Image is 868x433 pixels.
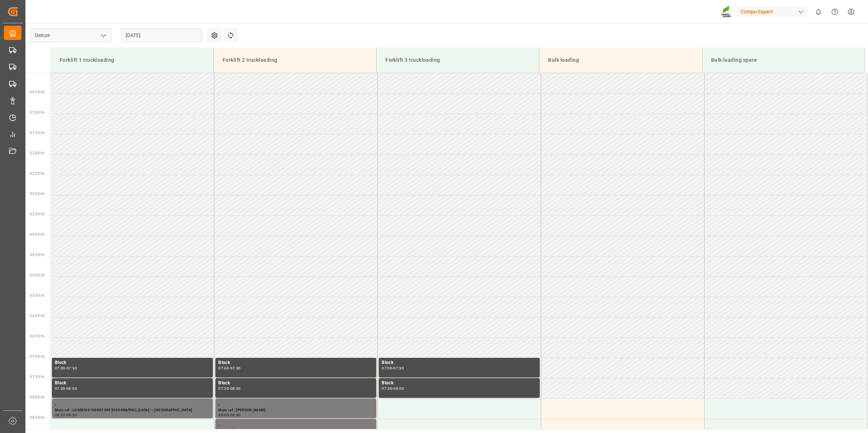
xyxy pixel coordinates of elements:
[218,420,373,428] div: ,
[30,131,45,135] span: 01:30 Hr
[230,387,241,390] div: 08:00
[55,413,65,417] div: 08:00
[382,380,537,387] div: Block
[30,314,45,318] span: 06:00 Hr
[229,367,230,370] div: -
[382,53,533,67] div: Forklift 3 truckloading
[66,387,77,390] div: 08:00
[721,5,733,18] img: Screenshot%202023-09-29%20at%2010.02.21.png_1712312052.png
[65,387,66,390] div: -
[382,367,392,370] div: 07:00
[545,53,696,67] div: Bulk loading
[230,367,241,370] div: 07:30
[55,359,210,367] div: Block
[30,110,45,114] span: 01:00 Hr
[229,413,230,417] div: -
[55,387,65,390] div: 07:30
[810,4,827,20] button: show 0 new notifications
[229,387,230,390] div: -
[121,28,202,42] input: DD.MM.YYYY
[218,400,373,407] div: ,
[827,4,843,20] button: Help Center
[30,192,45,196] span: 03:00 Hr
[31,28,111,42] input: Type to search/select
[30,395,45,399] span: 08:00 Hr
[218,413,229,417] div: 08:00
[55,407,210,413] div: Main ref : LOSSEN 6100001309 [GEOGRAPHIC_DATA] -> [GEOGRAPHIC_DATA]
[30,212,45,216] span: 03:30 Hr
[218,380,373,387] div: Block
[66,367,77,370] div: 07:30
[738,7,807,17] div: Compo Expert
[65,413,66,417] div: -
[30,151,45,155] span: 02:00 Hr
[392,387,393,390] div: -
[220,53,370,67] div: Forklift 2 truckloading
[30,375,45,379] span: 07:30 Hr
[30,171,45,175] span: 02:30 Hr
[218,407,373,413] div: Main ref : [PERSON_NAME]
[392,367,393,370] div: -
[30,416,45,420] span: 08:30 Hr
[218,367,229,370] div: 07:00
[218,387,229,390] div: 07:30
[57,53,208,67] div: Forklift 1 truckloading
[30,232,45,236] span: 04:00 Hr
[30,253,45,257] span: 04:30 Hr
[30,273,45,277] span: 05:00 Hr
[708,53,859,67] div: Bulk loading spare
[98,30,109,41] button: open menu
[393,367,404,370] div: 07:30
[55,380,210,387] div: Block
[55,400,210,407] div: ,
[66,413,77,417] div: 08:30
[393,387,404,390] div: 08:00
[738,5,810,19] button: Compo Expert
[382,387,392,390] div: 07:30
[65,367,66,370] div: -
[218,359,373,367] div: Block
[55,367,65,370] div: 07:00
[30,334,45,338] span: 06:30 Hr
[30,90,45,94] span: 00:30 Hr
[30,355,45,359] span: 07:00 Hr
[382,359,537,367] div: Block
[230,413,241,417] div: 08:30
[30,294,45,298] span: 05:30 Hr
